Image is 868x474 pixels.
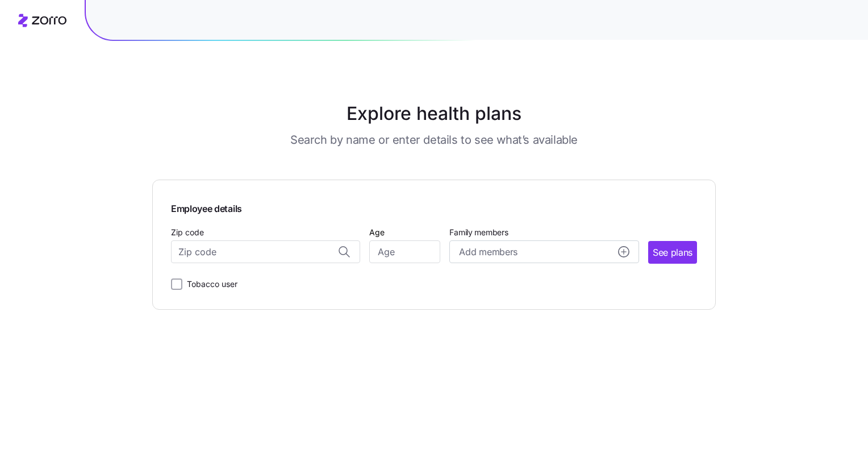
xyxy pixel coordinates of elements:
[171,198,242,216] span: Employee details
[171,240,360,263] input: Zip code
[459,245,517,259] span: Add members
[181,100,688,127] h1: Explore health plans
[182,277,237,291] label: Tobacco user
[648,241,697,264] button: See plans
[653,246,692,260] span: See plans
[290,132,578,148] h3: Search by name or enter details to see what’s available
[369,226,385,239] label: Age
[449,227,639,238] span: Family members
[618,246,629,257] svg: add icon
[171,226,204,239] label: Zip code
[369,240,440,263] input: Age
[449,240,639,263] button: Add membersadd icon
